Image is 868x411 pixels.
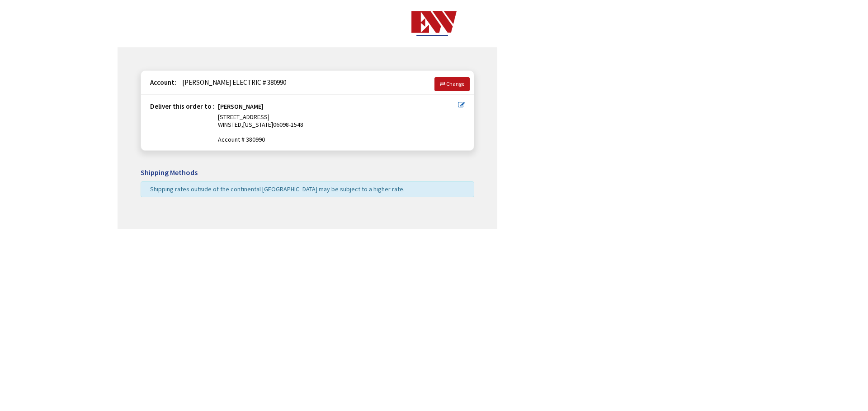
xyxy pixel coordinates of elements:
[218,120,243,129] span: WINSTED,
[780,386,841,409] iframe: Opens a widget where you can find more information
[218,103,264,113] strong: [PERSON_NAME]
[150,78,176,87] strong: Account:
[178,78,286,87] span: [PERSON_NAME] ELECTRIC # 380990
[434,77,470,91] a: Change
[218,113,269,121] span: [STREET_ADDRESS]
[150,185,405,193] span: Shipping rates outside of the continental [GEOGRAPHIC_DATA] may be subject to a higher rate.
[150,102,215,111] strong: Deliver this order to :
[218,136,458,143] span: Account # 380990
[446,80,464,87] span: Change
[411,11,457,36] img: Electrical Wholesalers, Inc.
[273,120,303,129] span: 06098-1548
[243,120,273,129] span: [US_STATE]
[141,169,474,177] h5: Shipping Methods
